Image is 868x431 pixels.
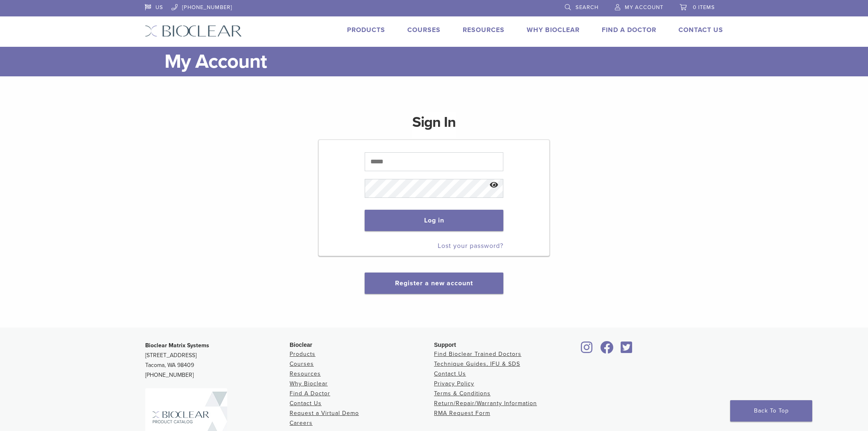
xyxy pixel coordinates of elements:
a: Bioclear [618,346,635,354]
a: Why Bioclear [527,26,580,34]
h1: Sign In [412,112,456,139]
a: Back To Top [730,400,812,422]
span: My Account [625,4,663,11]
a: Products [290,351,315,358]
a: Why Bioclear [290,380,328,387]
a: Bioclear [578,346,596,354]
strong: Bioclear Matrix Systems [145,342,209,349]
a: Contact Us [290,400,322,407]
a: Contact Us [434,370,466,377]
a: Find A Doctor [602,26,656,34]
h1: My Account [164,47,723,76]
a: Bioclear [597,346,616,354]
a: Contact Us [678,26,723,34]
button: Show password [485,175,503,196]
span: Search [576,4,598,11]
a: Find Bioclear Trained Doctors [434,351,521,358]
a: Terms & Conditions [434,390,491,397]
a: Find A Doctor [290,390,330,397]
a: Technique Guides, IFU & SDS [434,360,520,367]
p: [STREET_ADDRESS] Tacoma, WA 98409 [PHONE_NUMBER] [145,341,290,380]
a: Request a Virtual Demo [290,410,359,417]
span: Bioclear [290,342,312,348]
a: Return/Repair/Warranty Information [434,400,537,407]
a: Courses [290,360,314,367]
a: Lost your password? [438,242,503,250]
a: Products [347,26,385,34]
a: Careers [290,420,313,426]
img: Bioclear [145,25,242,37]
a: Courses [407,26,441,34]
a: Resources [290,370,321,377]
span: 0 items [693,4,715,11]
button: Register a new account [365,273,503,294]
a: RMA Request Form [434,410,490,417]
a: Privacy Policy [434,380,474,387]
button: Log in [365,210,503,231]
span: Support [434,342,456,348]
a: Register a new account [395,279,473,287]
a: Resources [463,26,505,34]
